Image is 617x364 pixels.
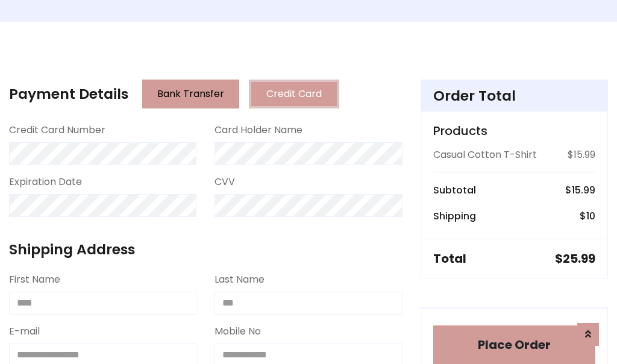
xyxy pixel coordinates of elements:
h5: Total [433,251,466,266]
h6: Shipping [433,210,476,222]
h6: Subtotal [433,184,476,196]
button: Credit Card [249,80,339,108]
h4: Payment Details [9,86,128,102]
label: First Name [9,272,60,287]
h6: $ [565,184,595,196]
p: $15.99 [568,148,595,162]
label: Expiration Date [9,175,82,189]
label: Mobile No [215,324,261,339]
h5: $ [555,251,595,266]
span: 25.99 [563,250,595,267]
span: 10 [586,209,595,223]
h4: Order Total [433,87,595,104]
label: Last Name [215,272,265,287]
h6: $ [580,210,595,222]
label: Credit Card Number [9,123,105,137]
label: CVV [215,175,235,189]
button: Place Order [433,325,595,364]
label: E-mail [9,324,40,339]
button: Bank Transfer [142,80,239,108]
label: Card Holder Name [215,123,302,137]
h4: Shipping Address [9,241,402,258]
p: Casual Cotton T-Shirt [433,148,537,162]
h5: Products [433,124,595,138]
span: 15.99 [572,183,595,197]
